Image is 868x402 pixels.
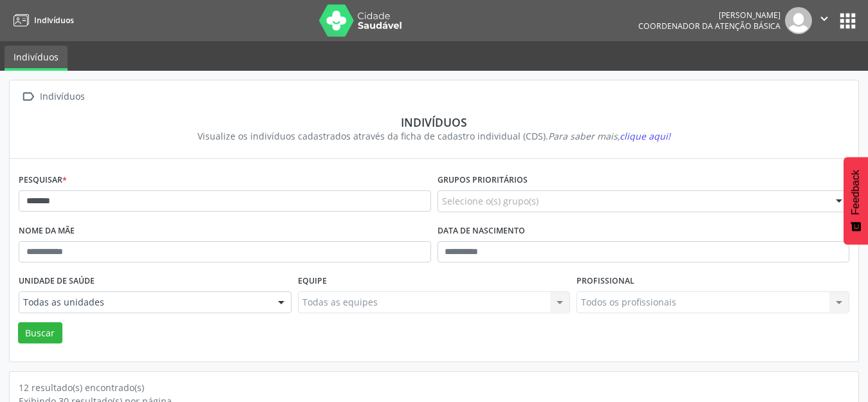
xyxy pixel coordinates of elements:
i:  [817,12,831,26]
img: img [785,7,812,34]
span: clique aqui! [620,130,670,142]
label: Profissional [577,271,634,291]
a:  Indivíduos [19,87,87,106]
div: 12 resultado(s) encontrado(s) [19,381,849,394]
div: [PERSON_NAME] [638,10,780,21]
label: Pesquisar [19,170,67,190]
div: Indivíduos [37,87,87,106]
a: Indivíduos [9,10,74,31]
a: Indivíduos [5,46,68,71]
i: Para saber mais, [548,130,670,142]
span: Todas as unidades [23,296,265,309]
span: Indivíduos [34,15,74,26]
span: Feedback [850,170,862,215]
span: Coordenador da Atenção Básica [638,21,780,32]
label: Nome da mãe [19,221,75,241]
button:  [812,7,836,34]
label: Data de nascimento [438,221,525,241]
span: Selecione o(s) grupo(s) [442,194,539,208]
button: Feedback - Mostrar pesquisa [844,157,868,244]
label: Equipe [298,271,327,291]
div: Visualize os indivíduos cadastrados através da ficha de cadastro individual (CDS). [28,129,840,143]
div: Indivíduos [28,115,840,129]
label: Unidade de saúde [19,271,95,291]
label: Grupos prioritários [438,170,528,190]
button: Buscar [18,322,62,344]
i:  [19,87,37,106]
button: apps [836,10,859,32]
